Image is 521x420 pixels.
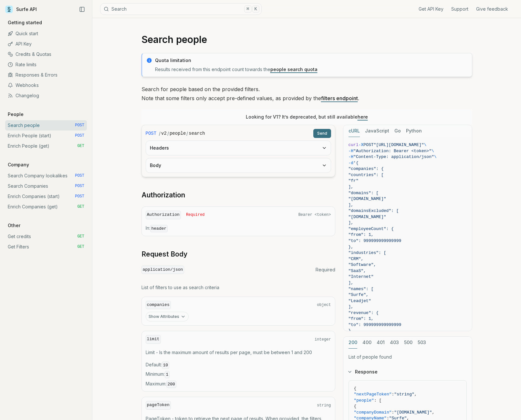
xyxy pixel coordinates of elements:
span: , [414,392,417,397]
span: "names": [ [349,287,374,291]
span: , [432,410,434,415]
button: 403 [390,337,399,349]
kbd: K [252,5,259,13]
code: 1 [165,371,170,378]
a: Authorization [141,191,185,200]
span: POST [75,123,84,128]
span: -X [359,142,364,147]
a: Support [451,6,468,12]
span: "countries": [ [349,173,384,177]
span: "Content-Type: application/json" [353,154,434,159]
span: Minimum : [146,371,331,378]
span: "people" [354,398,374,403]
span: "[URL][DOMAIN_NAME]" [374,142,424,147]
span: ], [349,184,354,189]
p: In: [146,225,331,232]
span: "industries": [ [349,250,386,255]
span: "from": 1, [349,232,374,237]
span: object [317,302,331,308]
span: "employeeCount": { [349,226,394,231]
span: POST [75,184,84,189]
p: Search for people based on the provided filters. Note that some filters only accept pre-defined v... [141,85,472,103]
span: GET [77,204,84,209]
span: "Internet" [349,274,374,279]
a: Enrich Companies (get) GET [5,202,87,212]
span: : [392,410,394,415]
button: 500 [404,337,412,349]
span: : [ [374,398,381,403]
a: Get credits GET [5,231,87,242]
a: filters endpoint [321,95,358,101]
span: / [186,130,188,137]
a: Search people POST [5,120,87,131]
span: { [354,404,357,409]
span: "domainsExcluded": [ [349,208,399,213]
span: \ [424,142,427,147]
a: Enrich Companies (start) POST [5,191,87,202]
button: Collapse Sidebar [77,5,87,14]
span: } [349,328,351,333]
span: "to": 999999999999999 [349,322,401,327]
code: pageToken [146,401,171,410]
span: : [392,392,394,397]
span: GET [77,143,84,149]
span: { [354,386,357,391]
button: 503 [418,337,426,349]
a: Changelog [5,90,87,101]
span: integer [315,337,331,342]
p: Company [5,162,32,168]
span: "[DOMAIN_NAME]" [349,196,386,201]
a: Get Filters GET [5,242,87,252]
a: Get API Key [419,6,443,12]
span: }, [349,245,354,249]
code: search [189,130,205,137]
code: people [170,130,186,137]
a: Rate limits [5,59,87,70]
span: "Surfe", [349,292,369,297]
a: people search quota [270,67,318,72]
span: "CRM", [349,257,364,261]
a: Responses & Errors [5,70,87,80]
span: "revenue": { [349,310,379,315]
p: Looking for V1? It’s deprecated, but still available [246,114,368,120]
a: Surfe API [5,5,37,14]
span: GET [77,234,84,239]
span: Maximum : [146,381,331,388]
span: Bearer <token> [298,212,331,217]
span: curl [349,142,359,147]
a: Quick start [5,28,87,39]
p: List of filters to use as search criteria [141,284,335,291]
a: Search Companies POST [5,181,87,191]
span: string [317,403,331,408]
span: POST [146,130,157,137]
span: "companies": { [349,166,384,171]
a: Webhooks [5,80,87,90]
span: Required [316,267,335,273]
span: ], [349,203,354,207]
button: 401 [377,337,385,349]
a: API Key [5,39,87,49]
span: "companyDomain" [354,410,392,415]
span: "Authorization: Bearer <token>" [353,149,432,153]
p: Quota limitation [155,57,468,64]
a: Search Company lookalikes POST [5,171,87,181]
code: application/json [141,266,184,274]
a: Request Body [141,250,187,259]
code: 10 [162,362,170,369]
span: POST [75,194,84,199]
button: Send [313,129,331,138]
code: 200 [166,381,176,388]
button: Show Attributes [146,312,189,321]
a: Credits & Quotas [5,49,87,59]
span: Default : [146,362,331,369]
span: "[DOMAIN_NAME]" [349,215,386,219]
span: "Leadjet" [349,299,371,303]
a: here [358,114,368,120]
button: Body [146,158,331,173]
span: -H [349,149,354,153]
a: Enrich People (start) POST [5,131,87,141]
button: Search⌘K [100,3,262,15]
span: -d [349,161,354,165]
a: Give feedback [476,6,508,12]
p: Limit - Is the maximum amount of results per page, must be between 1 and 200 [146,349,331,356]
